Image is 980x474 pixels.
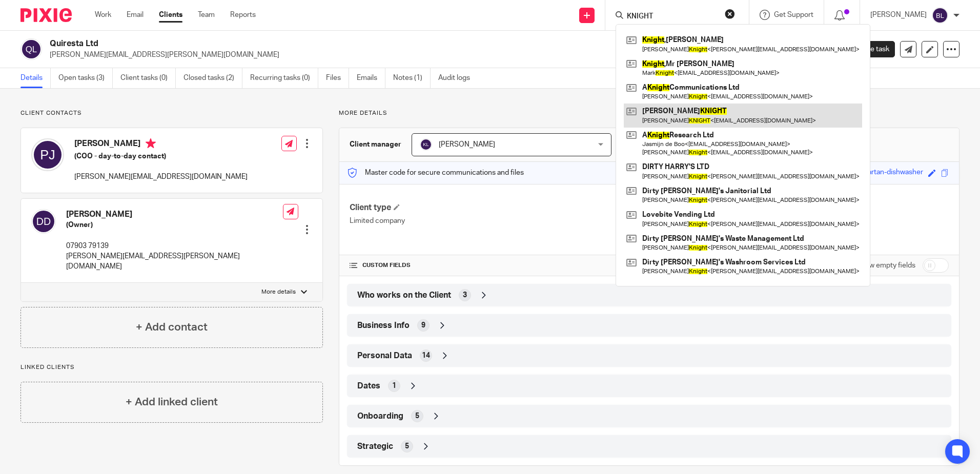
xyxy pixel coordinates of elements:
span: Who works on the Client [357,290,451,301]
p: [PERSON_NAME][EMAIL_ADDRESS][DOMAIN_NAME] [74,172,248,182]
span: Business Info [357,320,410,331]
p: Linked clients [21,363,323,372]
img: Pixie [21,8,72,22]
span: [PERSON_NAME] [439,141,495,148]
img: svg%3E [31,138,64,171]
p: Master code for secure communications and files [347,168,524,178]
label: Show empty fields [856,260,915,271]
a: Client tasks (0) [120,68,176,88]
a: Recurring tasks (0) [250,68,318,88]
span: 3 [463,290,467,300]
input: Search [626,12,718,22]
img: svg%3E [420,138,432,151]
button: Clear [725,9,735,19]
p: [PERSON_NAME][EMAIL_ADDRESS][PERSON_NAME][DOMAIN_NAME] [66,251,283,272]
h2: Quiresta Ltd [50,38,666,49]
span: Onboarding [357,411,403,422]
i: Primary [146,138,156,149]
span: 5 [415,411,419,421]
a: Open tasks (3) [58,68,113,88]
a: Audit logs [438,68,478,88]
span: 14 [422,351,430,361]
a: Closed tasks (2) [183,68,242,88]
p: [PERSON_NAME][EMAIL_ADDRESS][PERSON_NAME][DOMAIN_NAME] [50,50,820,60]
a: Team [198,10,215,20]
span: Strategic [357,441,393,452]
span: 1 [392,381,396,391]
a: Emails [357,68,385,88]
h4: + Add contact [136,319,208,335]
a: Notes (1) [393,68,431,88]
h5: (Owner) [66,220,283,230]
p: More details [339,109,959,117]
p: More details [261,288,296,296]
span: Get Support [774,11,813,18]
h5: (COO - day-to-day contact) [74,151,248,161]
p: Limited company [350,216,649,226]
h4: Client type [350,202,649,213]
p: [PERSON_NAME] [870,10,927,20]
h4: + Add linked client [126,394,218,410]
a: Work [95,10,111,20]
img: svg%3E [31,209,56,234]
span: Dates [357,381,380,391]
a: Email [127,10,144,20]
span: 9 [421,320,425,331]
p: Client contacts [21,109,323,117]
span: 5 [405,441,409,451]
h4: [PERSON_NAME] [74,138,248,151]
img: svg%3E [932,7,948,24]
h4: CUSTOM FIELDS [350,261,649,270]
span: Personal Data [357,351,412,361]
h4: [PERSON_NAME] [66,209,283,220]
a: Clients [159,10,182,20]
h3: Client manager [350,139,401,150]
img: svg%3E [21,38,42,60]
a: Files [326,68,349,88]
a: Reports [230,10,256,20]
a: Details [21,68,51,88]
p: 07903 79139 [66,241,283,251]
